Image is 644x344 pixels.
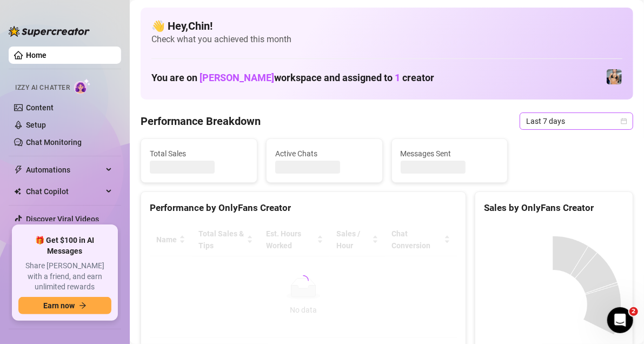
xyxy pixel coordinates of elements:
span: Earn now [43,301,75,310]
div: Sales by OnlyFans Creator [484,201,624,215]
div: Performance by OnlyFans Creator [150,201,457,215]
span: Share [PERSON_NAME] with a friend, and earn unlimited rewards [18,261,111,293]
a: Discover Viral Videos [26,215,99,223]
span: 1 [395,72,400,83]
span: Chat Copilot [26,183,103,200]
img: AI Chatter [74,78,91,94]
span: Last 7 days [526,113,627,129]
img: Chat Copilot [14,188,21,195]
button: Earn nowarrow-right [18,297,111,314]
h4: 👋 Hey, Chin ! [151,18,622,34]
img: Veronica [607,69,622,84]
span: Check what you achieved this month [151,34,622,45]
span: Izzy AI Chatter [15,83,70,93]
span: Total Sales [150,148,248,160]
span: Messages Sent [401,148,499,160]
span: [PERSON_NAME] [200,72,274,83]
span: 2 [629,307,638,316]
h1: You are on workspace and assigned to creator [151,72,434,84]
span: loading [298,275,309,286]
h4: Performance Breakdown [141,114,261,129]
iframe: Intercom live chat [607,307,633,333]
span: calendar [621,118,627,124]
img: logo-BBDzfeDw.svg [9,26,90,37]
a: Home [26,51,47,59]
span: 🎁 Get $100 in AI Messages [18,235,111,256]
a: Chat Monitoring [26,138,82,147]
span: thunderbolt [14,166,23,174]
span: Active Chats [275,148,374,160]
a: Setup [26,121,46,129]
span: arrow-right [79,302,87,309]
span: Automations [26,161,103,178]
a: Content [26,103,54,112]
